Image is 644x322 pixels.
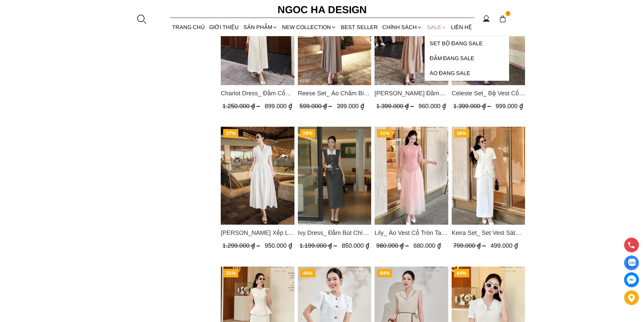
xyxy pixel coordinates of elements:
a: Link to Ivy Dress_ Đầm Bút Chì Vai Chờm Màu Ghi Mix Cổ Trắng D1005 [297,228,371,238]
img: Lily_ Áo Vest Cổ Tròn Tay Lừng Mix Chân Váy Lưới Màu Hồng A1082+CV140 [375,127,448,225]
a: Product image - Keira Set_ Set Vest Sát Nách Kết Hợp Chân Váy Bút Chì Mix Áo Khoác BJ141+ A1083 [451,127,525,225]
img: Ivy Dress_ Đầm Bút Chì Vai Chờm Màu Ghi Mix Cổ Trắng D1005 [297,127,371,225]
span: Reese Set_ Áo Chấm Bi Vai Chờm Mix Chân Váy Xếp Ly Hông Màu Nâu Tây A1087+CV142 [297,89,371,98]
span: 1 [505,11,511,17]
img: Display image [627,259,636,267]
a: SALE [425,18,449,36]
span: 1.399.000 ₫ [376,103,415,109]
a: Áo Đang Sale [425,66,509,81]
span: 499.000 ₫ [490,242,518,249]
span: 850.000 ₫ [341,242,369,249]
span: 799.000 ₫ [453,242,487,249]
a: TRANG CHỦ [170,18,207,36]
span: 1.199.000 ₫ [299,242,338,249]
a: Product image - Ella Dress_Đầm Xếp Ly Xòe Khóa Đồng Màu Trắng D1006 [221,127,294,225]
span: 599.000 ₫ [299,103,333,109]
a: NEW COLLECTION [280,18,338,36]
span: 899.000 ₫ [265,103,292,109]
span: 1.299.000 ₫ [222,242,262,249]
a: Link to Ella Dress_Đầm Xếp Ly Xòe Khóa Đồng Màu Trắng D1006 [221,228,294,238]
a: Link to Celeste Set_ Bộ Vest Cổ Tròn Chân Váy Nhún Xòe Màu Xanh Bò BJ142 [451,89,525,98]
a: Ngoc Ha Design [271,2,373,18]
span: Charlot Dress_ Đầm Cổ Tròn Xếp Ly Giữa Kèm Đai Màu Kem D1009 [221,89,294,98]
div: Chính sách [380,18,425,36]
span: Celeste Set_ Bộ Vest Cổ Tròn Chân Váy Nhún Xòe Màu Xanh Bò BJ142 [451,89,525,98]
a: Đầm Đang Sale [425,51,509,66]
span: 399.000 ₫ [336,103,364,109]
span: Ivy Dress_ Đầm Bút Chì Vai Chờm Màu Ghi Mix Cổ Trắng D1005 [297,228,371,238]
a: Display image [624,255,639,270]
span: 680.000 ₫ [413,242,441,249]
a: messenger [624,272,639,287]
span: 999.000 ₫ [495,103,523,109]
img: Ella Dress_Đầm Xếp Ly Xòe Khóa Đồng Màu Trắng D1006 [221,127,294,225]
a: GIỚI THIỆU [207,18,241,36]
span: 950.000 ₫ [265,242,292,249]
span: 980.000 ₫ [376,242,410,249]
img: Keira Set_ Set Vest Sát Nách Kết Hợp Chân Váy Bút Chì Mix Áo Khoác BJ141+ A1083 [451,127,525,225]
img: img-CART-ICON-ksit0nf1 [499,15,506,23]
div: SẢN PHẨM [241,18,280,36]
a: Set Bộ Đang Sale [425,36,509,51]
span: 1.250.000 ₫ [222,103,262,109]
a: Link to Charlot Dress_ Đầm Cổ Tròn Xếp Ly Giữa Kèm Đai Màu Kem D1009 [221,89,294,98]
a: Product image - Lily_ Áo Vest Cổ Tròn Tay Lừng Mix Chân Váy Lưới Màu Hồng A1082+CV140 [375,127,448,225]
span: Lily_ Áo Vest Cổ Tròn Tay Lừng Mix Chân Váy Lưới Màu Hồng A1082+CV140 [375,228,448,238]
a: Link to Reese Set_ Áo Chấm Bi Vai Chờm Mix Chân Váy Xếp Ly Hông Màu Nâu Tây A1087+CV142 [297,89,371,98]
span: [PERSON_NAME] Xếp Ly Xòe Khóa Đồng Màu Trắng D1006 [221,228,294,238]
a: LIÊN HỆ [449,18,474,36]
span: 960.000 ₫ [419,103,446,109]
span: Keira Set_ Set Vest Sát Nách Kết Hợp Chân Váy Bút Chì Mix Áo Khoác BJ141+ A1083 [451,228,525,238]
a: Product image - Ivy Dress_ Đầm Bút Chì Vai Chờm Màu Ghi Mix Cổ Trắng D1005 [297,127,371,225]
span: [PERSON_NAME] Đầm Xòe Choàng Vai Màu Bee Kaki D1007 [375,89,448,98]
a: Link to Lily_ Áo Vest Cổ Tròn Tay Lừng Mix Chân Váy Lưới Màu Hồng A1082+CV140 [375,228,448,238]
a: BEST SELLER [339,18,380,36]
a: Link to Helen Dress_ Đầm Xòe Choàng Vai Màu Bee Kaki D1007 [375,89,448,98]
span: 1.399.000 ₫ [453,103,492,109]
a: Link to Keira Set_ Set Vest Sát Nách Kết Hợp Chân Váy Bút Chì Mix Áo Khoác BJ141+ A1083 [451,228,525,238]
